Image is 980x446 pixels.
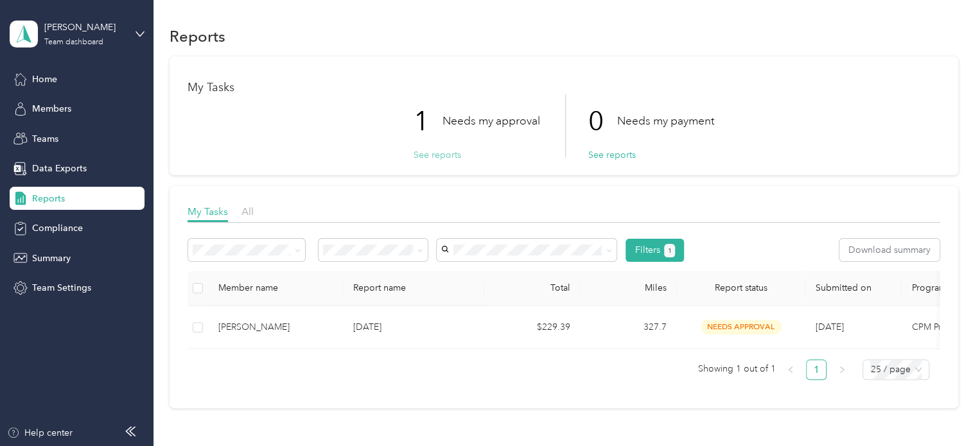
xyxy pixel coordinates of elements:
span: Reports [32,192,65,205]
td: $229.39 [484,306,581,349]
th: Report name [343,271,484,306]
span: left [787,366,794,373]
p: 0 [588,94,617,148]
div: Total [494,282,570,293]
p: 1 [414,94,442,148]
button: right [832,359,852,380]
button: See reports [588,148,636,162]
li: Previous Page [780,359,801,380]
span: 1 [668,245,672,257]
th: Member name [208,271,343,306]
a: 1 [807,360,826,379]
span: Team Settings [32,281,91,295]
span: Teams [32,132,58,146]
iframe: Everlance-gr Chat Button Frame [908,374,980,446]
p: Needs my approval [442,113,540,129]
h1: Reports [170,30,225,43]
span: Data Exports [32,162,87,175]
button: See reports [414,148,461,162]
td: 327.7 [581,306,677,349]
span: Summary [32,252,71,265]
th: Submitted on [805,271,902,306]
div: [PERSON_NAME] [218,320,333,334]
span: [DATE] [816,322,844,332]
div: Miles [591,282,667,293]
span: Compliance [32,221,83,235]
h1: My Tasks [188,81,940,94]
div: Member name [218,282,333,293]
button: left [780,359,801,380]
button: 1 [664,244,675,257]
div: Page Size [862,359,929,380]
span: Report status [687,282,795,293]
li: 1 [806,359,827,380]
span: All [241,205,254,218]
span: Home [32,73,57,86]
div: [PERSON_NAME] [44,21,125,34]
div: Team dashboard [44,39,103,46]
p: [DATE] [353,320,474,334]
span: needs approval [701,320,782,334]
p: Needs my payment [617,113,714,129]
button: Download summary [839,239,940,261]
button: Help center [7,426,73,440]
span: Members [32,102,71,116]
button: Filters1 [626,239,684,262]
span: right [838,366,846,373]
span: 25 / page [870,360,922,379]
li: Next Page [832,359,852,380]
span: My Tasks [188,205,228,218]
span: Showing 1 out of 1 [697,359,775,379]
